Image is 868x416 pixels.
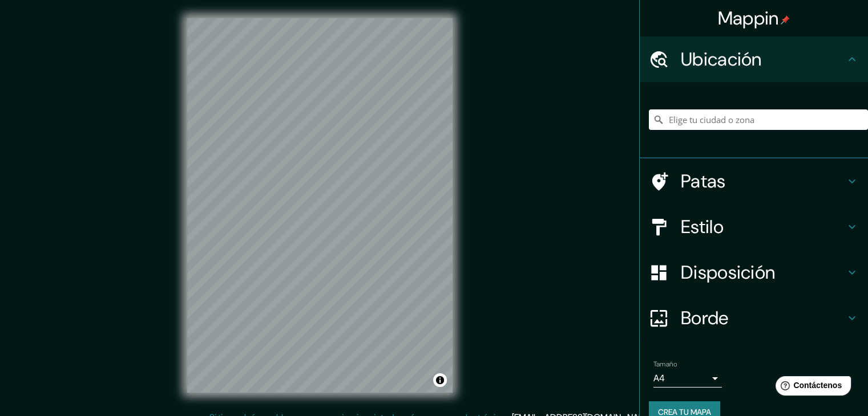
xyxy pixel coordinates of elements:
font: Mappin [718,6,779,30]
input: Elige tu ciudad o zona [649,109,868,130]
canvas: Mapa [187,18,453,393]
div: Patas [640,158,868,204]
div: Borde [640,295,868,341]
div: Estilo [640,204,868,250]
font: Disposición [681,260,775,284]
iframe: Lanzador de widgets de ayuda [766,372,855,403]
font: Patas [681,169,726,193]
div: A4 [653,369,722,388]
font: A4 [653,372,665,384]
font: Estilo [681,215,724,239]
font: Ubicación [681,47,762,71]
div: Disposición [640,250,868,295]
font: Tamaño [653,360,677,369]
div: Ubicación [640,36,868,82]
img: pin-icon.png [781,15,790,25]
font: Borde [681,306,729,330]
button: Activar o desactivar atribución [433,373,447,387]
